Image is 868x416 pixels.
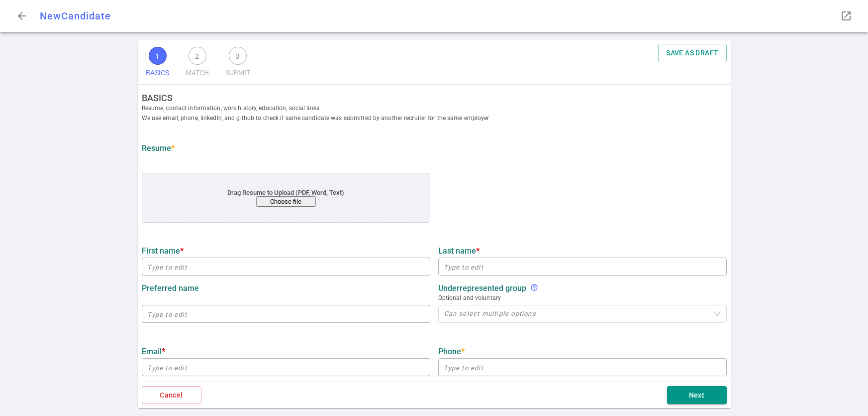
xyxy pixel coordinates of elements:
[225,65,251,81] span: SUBMIT
[40,10,111,22] span: New Candidate
[12,6,32,26] button: Go back
[530,283,538,293] div: We support diversity and inclusion to create equitable futures and prohibit discrimination and ha...
[438,283,526,293] strong: Underrepresented Group
[146,65,170,81] span: BASICS
[836,6,856,26] button: Open LinkedIn as a popup
[438,246,727,256] label: Last name
[438,259,727,275] input: Type to edit
[530,283,538,291] i: help_outline
[667,386,727,405] button: Next
[142,93,735,103] strong: BASICS
[142,173,430,223] div: application/pdf, application/msword, .pdf, .doc, .docx, .txt
[189,47,206,65] span: 2
[438,293,727,303] span: Optional and voluntary
[142,359,430,375] input: Type to edit
[229,47,247,65] span: 3
[221,44,255,84] button: 3SUBMIT
[438,359,727,375] input: Type to edit
[142,143,175,153] strong: Resume
[149,47,167,65] span: 1
[171,189,400,207] div: Drag Resume to Upload (PDF, Word, Text)
[186,65,209,81] span: MATCH
[142,259,430,275] input: Type to edit
[658,44,726,62] button: SAVE AS DRAFT
[142,386,201,405] button: Cancel
[16,10,28,22] span: arrow_back
[142,306,430,322] input: Type to edit
[182,44,213,84] button: 2MATCH
[142,283,199,293] strong: Preferred name
[142,103,735,123] span: Resume, contact information, work history, education, social links We use email, phone, linkedIn,...
[142,347,430,356] label: Email
[142,44,174,84] button: 1BASICS
[840,10,852,22] span: launch
[142,246,430,256] label: First name
[438,347,727,356] label: Phone
[256,196,315,207] button: Choose file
